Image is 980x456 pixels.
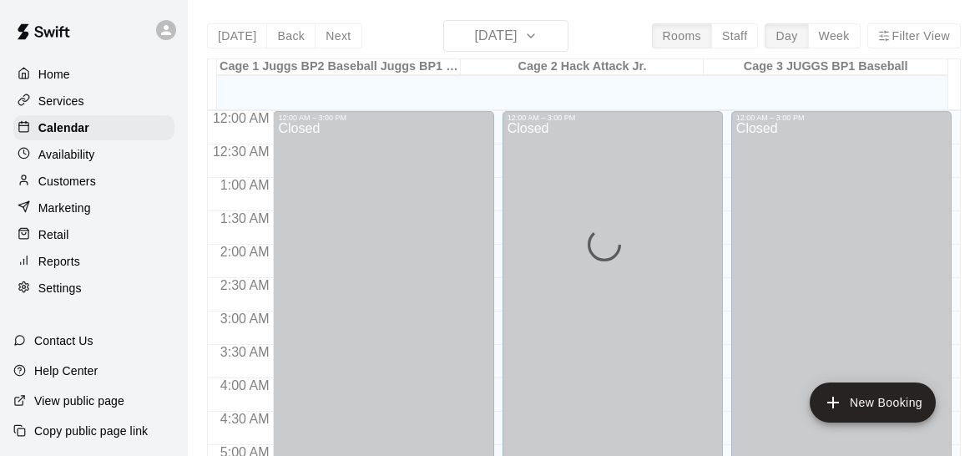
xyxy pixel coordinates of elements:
[13,276,174,301] a: Settings
[13,169,174,194] a: Customers
[209,144,274,159] span: 12:30 AM
[217,59,461,75] div: Cage 1 Juggs BP2 Baseball Juggs BP1 Softball
[38,226,69,243] p: Retail
[13,115,174,140] a: Calendar
[216,178,274,192] span: 1:00 AM
[704,59,947,75] div: Cage 3 JUGGS BP1 Baseball
[34,332,93,349] p: Contact Us
[34,393,124,409] p: View public page
[38,253,80,270] p: Reports
[209,111,274,125] span: 12:00 AM
[216,245,274,259] span: 2:00 AM
[736,114,947,122] div: 12:00 AM – 3:00 PM
[810,383,936,423] button: add
[508,114,718,122] div: 12:00 AM – 3:00 PM
[13,142,174,167] a: Availability
[216,345,274,359] span: 3:30 AM
[461,59,705,75] div: Cage 2 Hack Attack Jr.
[216,312,274,326] span: 3:00 AM
[13,195,174,220] a: Marketing
[38,200,91,216] p: Marketing
[38,119,89,136] p: Calendar
[216,278,274,292] span: 2:30 AM
[38,146,95,163] p: Availability
[216,211,274,225] span: 1:30 AM
[34,362,98,379] p: Help Center
[13,222,174,247] a: Retail
[13,249,174,274] a: Reports
[216,378,274,393] span: 4:00 AM
[278,114,488,122] div: 12:00 AM – 3:00 PM
[216,412,274,426] span: 4:30 AM
[38,173,96,190] p: Customers
[13,62,174,87] a: Home
[13,89,174,114] a: Services
[34,423,148,439] p: Copy public page link
[38,280,82,296] p: Settings
[38,93,84,109] p: Services
[38,66,70,83] p: Home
